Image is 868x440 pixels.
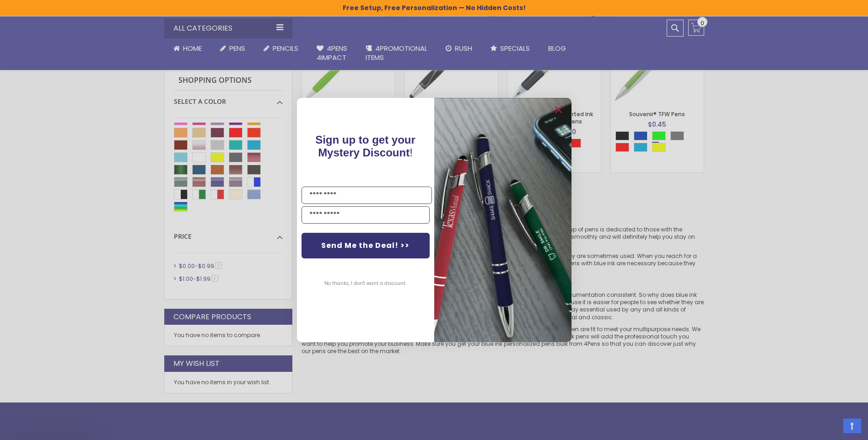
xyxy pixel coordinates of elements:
[551,102,566,117] button: Close dialog
[315,134,415,159] span: Sign up to get your Mystery Discount
[315,134,415,159] span: !
[302,233,430,258] button: Send Me the Deal! >>
[320,272,411,295] button: No thanks, I don't want a discount.
[793,415,868,440] iframe: Google Customer Reviews
[434,98,571,342] img: pop-up-image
